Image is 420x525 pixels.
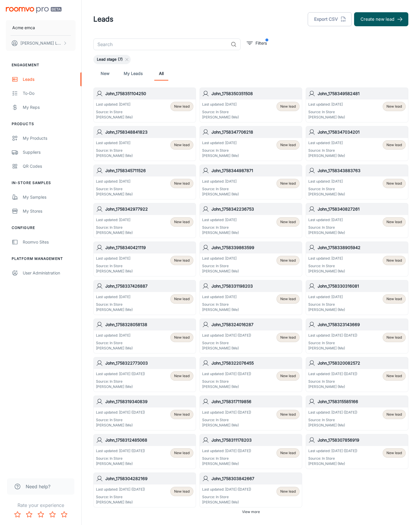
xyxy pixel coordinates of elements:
img: Roomvo PRO Beta [6,7,62,13]
h6: John_1758340421119 [105,244,193,251]
a: John_1758337426887Last updated: [DATE]Source: In Store[PERSON_NAME] (Me)New lead [93,280,196,315]
p: [PERSON_NAME] (Me) [96,269,133,274]
p: [PERSON_NAME] (Me) [308,346,357,351]
a: John_1758342236753Last updated: [DATE]Source: In Store[PERSON_NAME] (Me)New lead [199,203,302,238]
button: Create new lead [354,12,408,26]
span: New lead [386,142,402,148]
div: Suppliers [23,149,76,155]
span: New lead [174,296,190,302]
h6: John_1758342977922 [105,206,193,212]
h6: John_1758350351508 [211,90,300,97]
a: John_1758311178203Last updated: [DATE] ([DATE])Source: In Store[PERSON_NAME] (Me)New lead [199,434,302,469]
p: Rate your experience [5,502,77,509]
h6: John_1758348841823 [105,129,193,135]
p: [PERSON_NAME] (Me) [202,153,239,158]
p: Source: In Store [202,302,239,307]
p: Last updated: [DATE] [96,294,133,300]
button: Acme emca [6,20,76,35]
p: Last updated: [DATE] [96,256,133,261]
button: Rate 1 star [12,509,23,520]
a: John_1758340827261Last updated: [DATE]Source: In Store[PERSON_NAME] (Me)New lead [306,203,408,238]
p: [PERSON_NAME] (Me) [308,269,345,274]
h6: John_1758315585166 [318,398,406,405]
h6: John_1758322773003 [105,360,193,366]
span: Need help? [26,483,50,490]
p: Last updated: [DATE] [202,294,239,300]
a: John_1758349582481Last updated: [DATE]Source: In Store[PERSON_NAME] (Me)New lead [306,87,408,123]
p: Last updated: [DATE] ([DATE]) [96,448,145,454]
a: John_1758315585166Last updated: [DATE] ([DATE])Source: In Store[PERSON_NAME] (Me)New lead [306,395,408,430]
h6: John_1758351104250 [105,90,193,97]
p: [PERSON_NAME] (Me) [96,153,133,158]
h6: John_1758342236753 [211,206,300,212]
a: John_1758319340839Last updated: [DATE] ([DATE])Source: In Store[PERSON_NAME] (Me)New lead [93,395,196,430]
a: My Leads [124,66,143,80]
p: Source: In Store [202,225,239,230]
span: New lead [280,335,296,340]
h6: John_1758303842667 [211,475,300,482]
div: To-do [23,90,76,97]
p: [PERSON_NAME] (Me) [96,192,133,197]
p: Source: In Store [308,302,345,307]
p: [PERSON_NAME] (Me) [202,346,251,351]
span: New lead [386,219,402,225]
h6: John_1758344987871 [211,167,300,174]
p: Source: In Store [96,417,145,423]
p: Last updated: [DATE] [96,102,133,107]
p: Source: In Store [96,340,133,346]
p: Source: In Store [96,225,133,230]
p: [PERSON_NAME] (Me) [308,192,345,197]
a: New [98,66,112,80]
p: Source: In Store [308,148,345,153]
button: Rate 2 star [23,509,35,520]
a: John_1758338905942Last updated: [DATE]Source: In Store[PERSON_NAME] (Me)New lead [306,242,408,276]
h6: John_1758339863599 [211,244,300,251]
p: [PERSON_NAME] (Me) [308,384,357,389]
div: My Samples [23,194,76,200]
h6: John_1758324016287 [211,321,300,328]
p: Source: In Store [202,494,251,500]
h6: John_1758331198203 [211,283,300,289]
p: Source: In Store [96,186,133,192]
p: Filters [256,40,267,46]
p: Last updated: [DATE] [308,217,345,223]
a: John_1758323143669Last updated: [DATE] ([DATE])Source: In Store[PERSON_NAME] (Me)New lead [306,318,408,353]
p: Last updated: [DATE] [308,294,345,300]
a: John_1758317119856Last updated: [DATE] ([DATE])Source: In Store[PERSON_NAME] (Me)New lead [199,395,302,430]
h6: John_1758337426887 [105,283,193,289]
div: QR Codes [23,163,76,169]
span: New lead [174,219,190,225]
h6: John_1758323143669 [318,321,406,328]
p: Last updated: [DATE] [202,217,239,223]
p: Last updated: [DATE] [96,333,133,338]
p: Source: In Store [96,494,145,500]
p: Source: In Store [308,456,357,461]
button: [PERSON_NAME] Leaptools [6,36,76,51]
p: Last updated: [DATE] ([DATE]) [96,487,145,492]
span: New lead [386,181,402,186]
a: John_1758303842667Last updated: [DATE] ([DATE])Source: In Store[PERSON_NAME] (Me)New lead [199,473,302,508]
p: Last updated: [DATE] [202,179,239,184]
a: John_1758304282169Last updated: [DATE] ([DATE])Source: In Store[PERSON_NAME] (Me)New lead [93,473,196,508]
p: [PERSON_NAME] (Me) [96,115,133,120]
p: Last updated: [DATE] ([DATE]) [96,410,145,415]
a: John_1758322076455Last updated: [DATE] ([DATE])Source: In Store[PERSON_NAME] (Me)New lead [199,357,302,392]
p: [PERSON_NAME] (Me) [308,153,345,158]
p: Source: In Store [308,109,345,115]
span: New lead [386,450,402,456]
span: View more [242,509,260,514]
span: New lead [280,181,296,186]
p: [PERSON_NAME] (Me) [308,115,345,120]
h6: John_1758347706218 [211,129,300,135]
p: [PERSON_NAME] (Me) [96,461,145,466]
p: Last updated: [DATE] [96,217,133,223]
a: John_1758351104250Last updated: [DATE]Source: In Store[PERSON_NAME] (Me)New lead [93,87,196,123]
h6: John_1758312485068 [105,437,193,443]
span: New lead [174,181,190,186]
a: John_1758342977922Last updated: [DATE]Source: In Store[PERSON_NAME] (Me)New lead [93,203,196,238]
p: Source: In Store [202,186,239,192]
h6: John_1758317119856 [211,398,300,405]
a: John_1758330316081Last updated: [DATE]Source: In Store[PERSON_NAME] (Me)New lead [306,280,408,315]
p: Last updated: [DATE] ([DATE]) [308,448,357,454]
p: Last updated: [DATE] ([DATE]) [308,410,357,415]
